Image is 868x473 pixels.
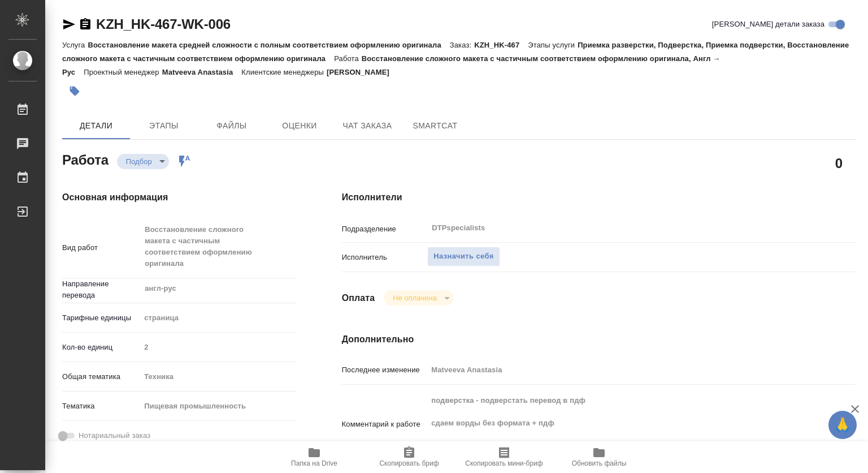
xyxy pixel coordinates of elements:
[379,459,439,467] span: Скопировать бриф
[62,41,88,49] p: Услуга
[552,441,646,473] button: Обновить файлы
[62,18,76,31] button: Скопировать ссылку для ЯМессенджера
[465,459,542,467] span: Скопировать мини-бриф
[117,154,169,169] div: Подбор
[712,19,824,30] span: [PERSON_NAME] детали заказа
[96,16,231,32] a: KZH_HK-467-WK-006
[450,41,474,49] p: Заказ:
[62,149,108,169] h2: Работа
[474,41,528,49] p: KZH_HK-467
[342,291,375,305] h4: Оплата
[427,391,813,455] textarea: подверстка - подверстать перевод в пдф сдаем ворды без формата + пдф
[384,290,453,306] div: Подбор
[334,54,362,63] p: Работа
[162,68,242,76] p: Matveeva Anastasia
[833,413,852,437] span: 🙏
[123,157,155,166] button: Подбор
[62,191,297,204] h4: Основная информация
[79,430,150,441] span: Нотариальный заказ
[140,308,296,328] div: страница
[62,312,140,324] p: Тарифные единицы
[342,419,428,430] p: Комментарий к работе
[205,119,259,133] span: Файлы
[79,18,92,31] button: Скопировать ссылку
[272,119,327,133] span: Оценки
[835,153,843,173] h2: 0
[528,41,578,49] p: Этапы услуги
[342,223,428,235] p: Подразделение
[340,119,394,133] span: Чат заказа
[327,68,398,76] p: [PERSON_NAME]
[88,41,449,49] p: Восстановление макета средней сложности с полным соответствием оформлению оригинала
[342,191,856,204] h4: Исполнители
[241,68,327,76] p: Клиентские менеджеры
[342,252,428,263] p: Исполнитель
[84,68,162,76] p: Проектный менеджер
[828,411,857,439] button: 🙏
[69,119,123,133] span: Детали
[427,362,813,378] input: Пустое поле
[342,333,856,346] h4: Дополнительно
[62,79,87,104] button: Добавить тэг
[62,401,140,412] p: Тематика
[291,459,337,467] span: Папка на Drive
[62,342,140,353] p: Кол-во единиц
[140,397,296,416] div: Пищевая промышленность
[62,278,140,301] p: Направление перевода
[140,367,296,386] div: Техника
[267,441,362,473] button: Папка на Drive
[137,119,191,133] span: Этапы
[140,339,296,355] input: Пустое поле
[62,371,140,382] p: Общая тематика
[389,293,440,303] button: Не оплачена
[362,441,457,473] button: Скопировать бриф
[408,119,462,133] span: SmartCat
[62,54,721,76] p: Восстановление сложного макета с частичным соответствием оформлению оригинала, Англ → Рус
[342,364,428,376] p: Последнее изменение
[433,250,493,263] span: Назначить себя
[62,242,140,253] p: Вид работ
[457,441,552,473] button: Скопировать мини-бриф
[427,247,500,266] button: Назначить себя
[572,459,627,467] span: Обновить файлы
